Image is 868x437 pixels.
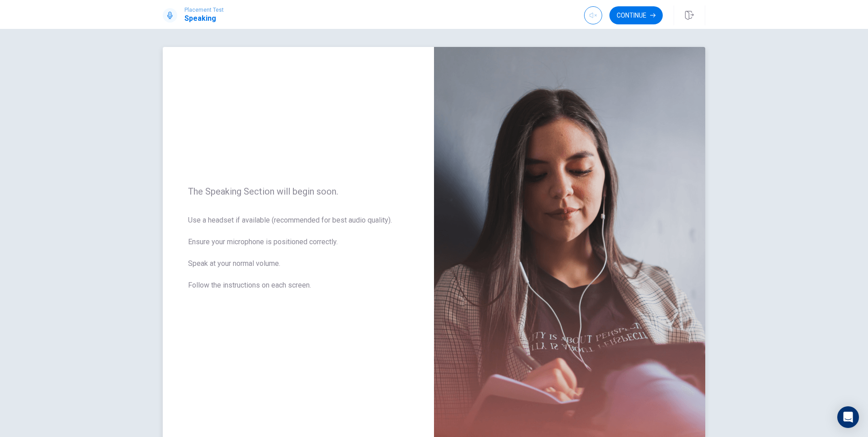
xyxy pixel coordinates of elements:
[837,406,859,428] div: Open Intercom Messenger
[184,13,224,24] h1: Speaking
[184,7,224,13] span: Placement Test
[188,186,409,197] span: The Speaking Section will begin soon.
[188,215,409,302] span: Use a headset if available (recommended for best audio quality). Ensure your microphone is positi...
[609,6,663,24] button: Continue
